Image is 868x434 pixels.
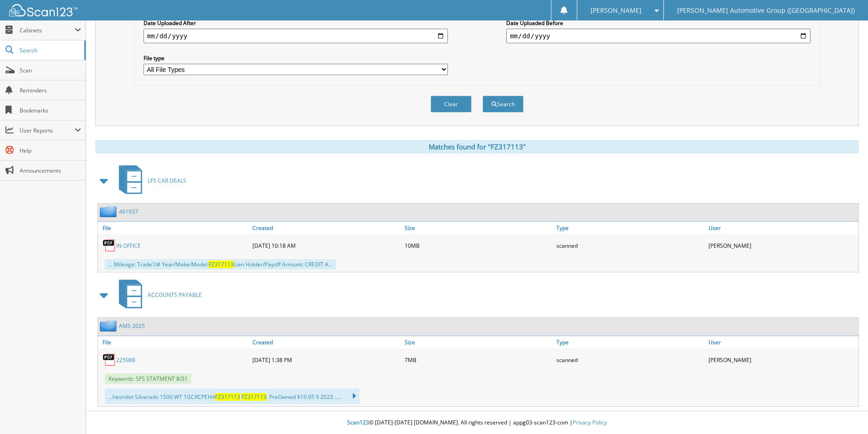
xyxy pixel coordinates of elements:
[20,127,75,134] span: User Reports
[483,96,524,112] button: Search
[250,236,402,255] div: [DATE] 10:18 AM
[9,4,77,16] img: scan123-logo-white.svg
[822,390,868,434] iframe: Chat Widget
[250,222,402,234] a: Created
[20,167,81,174] span: Announcements
[706,222,858,234] a: User
[431,96,472,112] button: Clear
[119,208,138,215] a: 461937
[20,26,75,34] span: Cabinets
[241,393,267,401] span: FZ317113
[20,87,81,94] span: Reminders
[706,351,858,369] div: [PERSON_NAME]
[347,419,369,426] span: Scan123
[554,222,706,234] a: Type
[554,236,706,255] div: scanned
[105,259,336,270] div: ... Mileage: Trade1l# Year/Make/Model: Lien Holder/Payoff Amount: CREDIT A...
[95,140,859,153] div: Matches found for "FZ317113"
[144,19,448,27] label: Date Uploaded After
[148,291,202,299] span: ACCOUNTS PAYABLE
[119,322,145,330] a: AMS 2025
[250,336,402,348] a: Created
[148,177,186,184] span: LFS CAR DEALS
[105,373,191,384] span: Keywords: SFS STATMENT 8/31
[20,46,80,54] span: Search
[103,239,116,252] img: PDF.png
[113,277,202,313] a: ACCOUNTS PAYABLE
[506,19,811,27] label: Date Uploaded Before
[706,236,858,255] div: [PERSON_NAME]
[209,260,234,268] span: FZ317113
[591,8,642,13] span: [PERSON_NAME]
[706,336,858,348] a: User
[215,393,240,401] span: FZ317113
[86,412,868,434] div: © [DATE]-[DATE] [DOMAIN_NAME]. All rights reserved | appg03-scan123-com |
[103,353,116,367] img: PDF.png
[402,336,555,348] a: Size
[506,29,811,43] input: end
[144,54,448,62] label: File type
[402,222,555,234] a: Size
[20,107,81,114] span: Bookmarks
[100,320,119,332] img: folder2.png
[677,8,855,13] span: [PERSON_NAME] Automotive Group ([GEOGRAPHIC_DATA])
[105,388,360,404] div: ...hevrolet Silverado 1500 WT 1GCRCPEH4 . PreOwned $19.95 9 2023 .....
[573,419,607,426] a: Privacy Policy
[116,242,141,250] a: IN OFFICE
[20,147,81,154] span: Help
[402,351,555,369] div: 7MB
[144,29,448,43] input: start
[98,222,250,234] a: File
[113,163,186,199] a: LFS CAR DEALS
[250,351,402,369] div: [DATE] 1:38 PM
[116,356,135,364] a: 225988
[100,206,119,217] img: folder2.png
[402,236,555,255] div: 10MB
[20,66,81,74] span: Scan
[554,351,706,369] div: scanned
[554,336,706,348] a: Type
[98,336,250,348] a: File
